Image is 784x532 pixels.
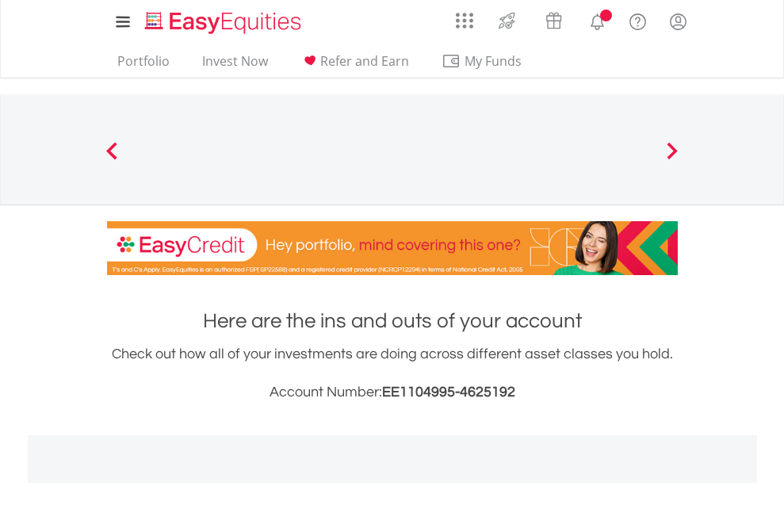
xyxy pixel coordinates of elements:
[111,53,176,78] a: Portfolio
[107,381,678,404] h3: Account Number:
[658,4,698,39] a: My Profile
[382,385,515,400] span: EE1104995-4625192
[139,4,308,36] a: Home page
[541,8,567,33] img: vouchers-v2.svg
[446,4,484,29] a: AppsGrid
[107,221,678,275] img: EasyCredit Promotion Banner
[456,12,473,29] img: grid-menu-icon.svg
[577,4,618,36] a: Notifications
[142,10,308,36] img: EasyEquities_Logo.png
[196,53,274,78] a: Invest Now
[442,51,545,71] span: My Funds
[494,8,520,33] img: thrive-v2.svg
[618,4,658,36] a: FAQ's and Support
[530,4,577,33] a: Vouchers
[294,53,415,78] a: Refer and Earn
[107,307,678,335] h1: Here are the ins and outs of your account
[320,52,409,70] span: Refer and Earn
[107,343,678,404] div: Check out how all of your investments are doing across different asset classes you hold.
